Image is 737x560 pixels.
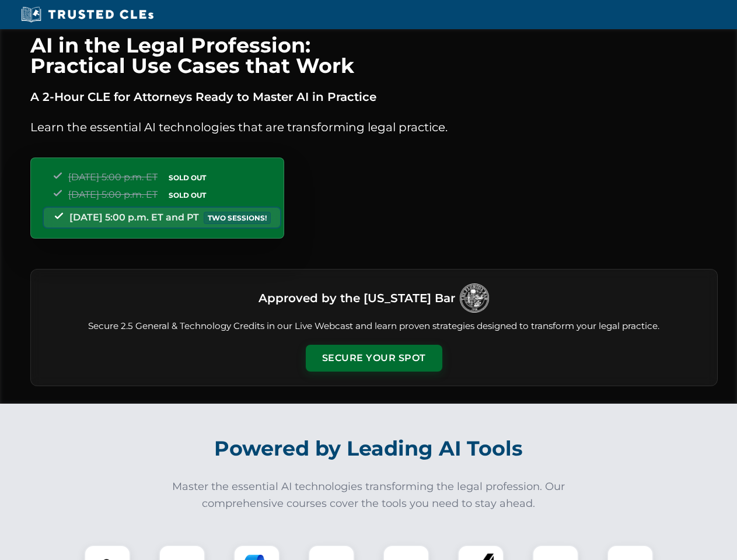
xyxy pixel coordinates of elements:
p: Learn the essential AI technologies that are transforming legal practice. [30,118,718,136]
img: Trusted CLEs [18,6,157,23]
span: [DATE] 5:00 p.m. ET [68,171,158,183]
span: SOLD OUT [165,189,210,201]
span: [DATE] 5:00 p.m. ET [68,189,158,200]
span: SOLD OUT [165,171,210,184]
h2: Powered by Leading AI Tools [46,428,692,469]
img: Logo [460,283,489,313]
h1: AI in the Legal Profession: Practical Use Cases that Work [30,35,718,76]
p: Secure 2.5 General & Technology Credits in our Live Webcast and learn proven strategies designed ... [45,320,703,333]
button: Secure Your Spot [306,345,442,372]
h3: Approved by the [US_STATE] Bar [259,288,455,309]
p: Master the essential AI technologies transforming the legal profession. Our comprehensive courses... [165,478,573,512]
p: A 2-Hour CLE for Attorneys Ready to Master AI in Practice [30,87,718,106]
